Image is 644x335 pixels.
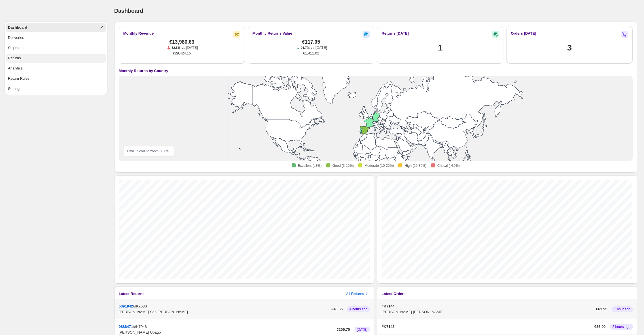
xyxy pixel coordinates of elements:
[614,307,630,311] span: 1 hour ago
[382,291,406,297] h3: Latest Orders
[298,163,322,168] span: Excellent (≤3%)
[6,84,106,93] button: Settings
[8,35,24,41] div: Deliveries
[346,291,364,297] h3: All Returns
[311,45,327,50] p: vs [DATE]
[114,8,143,14] span: Dashboard
[596,306,607,312] span: €61.95
[6,23,106,32] button: Dashboard
[382,324,592,330] p: #K7143
[134,325,147,329] span: #K7046
[181,45,198,50] p: vs [DATE]
[8,76,29,81] div: Return Rules
[302,39,320,45] span: €117.05
[171,46,180,49] span: 52.5%
[594,324,606,330] span: €36.00
[134,304,147,308] span: #K7080
[567,42,572,53] h1: 3
[332,163,354,168] span: Good (3-10%)
[349,307,367,311] span: 4 hours ago
[6,33,106,42] button: Deliveries
[303,50,319,56] span: €1,411.02
[301,46,310,49] span: 91.7%
[6,43,106,52] button: Shipments
[382,309,594,315] p: [PERSON_NAME] [PERSON_NAME]
[6,74,106,83] button: Return Rules
[252,31,292,36] h2: Monthly Returns Value
[119,309,329,315] p: [PERSON_NAME] San [PERSON_NAME]
[6,64,106,73] button: Analytics
[119,68,168,74] h4: Monthly Returns by Country
[437,163,460,168] span: Critical (>30%)
[119,325,133,329] button: 9888471
[346,291,370,297] button: All Returns
[6,54,106,63] button: Returns
[8,25,27,30] div: Dashboard
[8,45,25,51] div: Shipments
[170,39,194,45] span: €13,980.63
[511,31,536,36] h2: Orders [DATE]
[382,31,409,36] h2: Returns [DATE]
[119,304,133,308] button: 5391942
[337,327,350,332] span: €205.70
[438,42,442,53] h1: 1
[613,325,630,329] span: 2 hours ago
[404,163,426,168] span: High (20-30%)
[8,86,21,92] div: Settings
[382,304,594,309] p: #K7144
[119,304,329,315] div: /
[119,291,145,297] h3: Latest Returns
[123,146,174,157] div: Cmd + Scroll to zoom ( 100 %)
[173,50,191,56] span: €29,424.15
[8,55,21,61] div: Returns
[8,66,23,71] div: Analytics
[331,306,343,312] span: €40.85
[357,327,368,332] span: [DATE]
[123,31,154,36] h2: Monthly Revenue
[365,163,394,168] span: Moderate (10-20%)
